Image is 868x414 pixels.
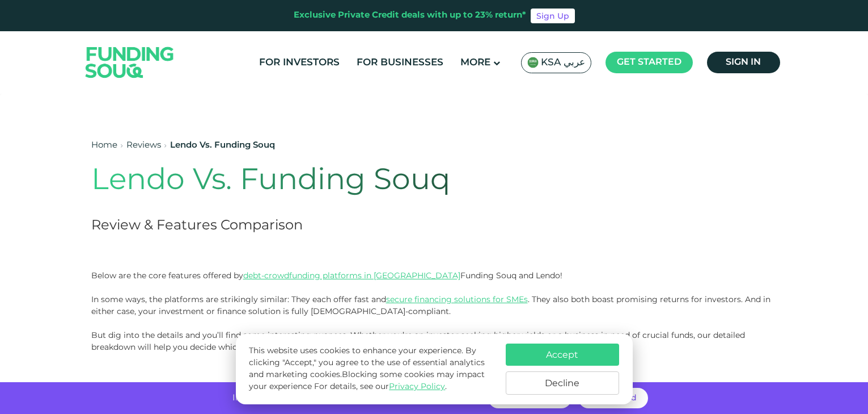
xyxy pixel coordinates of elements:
a: Reviews [126,141,161,149]
span: Below are the core features offered by Funding Souq and Lendo! [91,270,562,281]
span: For details, see our . [314,383,447,391]
a: For Investors [256,53,342,72]
button: Decline [506,371,619,395]
h1: Lendo Vs. Funding Souq [91,164,640,199]
button: Accept [506,344,619,366]
img: Logo [74,34,185,91]
span: KSA عربي [541,56,585,69]
a: Sign in [707,52,780,73]
div: Lendo Vs. Funding Souq [170,139,275,152]
span: Sign in [726,58,761,66]
a: Home [91,141,117,149]
img: SA Flag [527,57,539,68]
span: In some ways, the platforms are strikingly similar: They each offer fast and . They also both boa... [91,294,770,316]
a: Sign Up [531,9,575,23]
span: But dig into the details and you’ll find some interesting nuances. Whether you’re an investor see... [91,330,745,352]
span: Invest with no hidden fees and get returns of up to [232,394,446,402]
a: Privacy Policy [389,383,445,391]
a: debt-crowdfunding platforms in [GEOGRAPHIC_DATA] [243,270,460,281]
span: More [460,58,490,68]
a: For Businesses [354,53,446,72]
div: Exclusive Private Credit deals with up to 23% return* [294,9,526,22]
span: Get started [617,58,681,66]
a: secure financing solutions for SMEs [386,294,528,304]
span: Blocking some cookies may impact your experience [249,371,485,391]
p: This website uses cookies to enhance your experience. By clicking "Accept," you agree to the use ... [249,345,494,393]
h2: Review & Features Comparison [91,216,640,236]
